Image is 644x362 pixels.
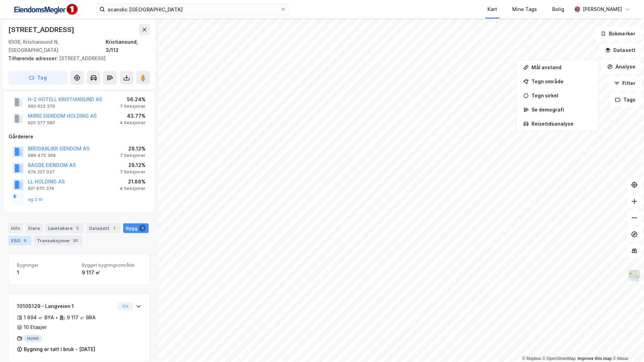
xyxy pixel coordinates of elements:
div: Transaksjoner [34,236,82,245]
a: OpenStreetMap [543,356,576,361]
div: 1 [139,225,146,232]
div: 43.77% [120,112,146,120]
div: Gårdeiere [9,132,150,141]
div: Tegn område [532,78,591,84]
div: 7 Seksjoner [120,169,146,175]
div: 9 117 ㎡ BRA [67,313,96,322]
div: Info [8,223,23,233]
span: Bygninger [17,262,76,268]
button: Analyse [601,60,641,74]
div: 5 [74,225,81,232]
div: Kristiansund, 3/112 [106,38,150,54]
div: 974 227 037 [28,169,55,175]
div: Kart [487,5,497,13]
div: 56.24% [120,95,146,104]
div: 920 377 580 [28,120,55,126]
div: 30 [72,237,79,244]
img: F4PB6Px+NJ5v8B7XTbfpPpyloAAAAASUVORK5CYII= [11,2,80,17]
div: Eiere [25,223,43,233]
div: 1 [17,268,76,277]
div: Bygning er tatt i bruk - [DATE] [24,345,95,353]
div: [STREET_ADDRESS] [8,54,144,63]
div: Mål avstand [532,64,591,70]
img: Z [628,269,641,282]
div: Kontrollprogram for chat [610,329,644,362]
a: Improve this map [578,356,612,361]
div: 1 694 ㎡ BYA [24,313,54,322]
div: Reisetidsanalyse [532,121,591,127]
div: 921 970 374 [28,186,54,191]
span: Bygget bygningsområde [82,262,141,268]
div: 10105129 - Langveien 1 [17,302,115,310]
div: ESG [8,236,31,245]
div: 7 Seksjoner [120,104,146,109]
button: Tag [8,71,67,85]
div: 28.12% [120,161,146,169]
div: 990 623 376 [28,104,55,109]
div: 10 Etasjer [24,323,47,331]
button: Bokmerker [595,27,641,41]
div: 21.88% [120,178,146,186]
button: Vis [118,302,133,310]
div: 1 [111,225,118,232]
div: Bolig [552,5,564,13]
div: 4 Seksjoner [120,120,146,126]
span: Tilhørende adresser: [8,55,59,61]
button: Filter [608,76,641,90]
div: Tegn sirkel [532,93,591,98]
div: Se demografi [532,107,591,113]
iframe: Chat Widget [610,329,644,362]
div: 6 [22,237,29,244]
a: Mapbox [522,356,541,361]
div: 28.12% [120,145,146,153]
div: [PERSON_NAME] [583,5,622,13]
button: Tags [609,93,641,107]
div: Leietakere [45,223,84,233]
div: 7 Seksjoner [120,153,146,158]
div: 4 Seksjoner [120,186,146,191]
div: 6508, Kristiansund N, [GEOGRAPHIC_DATA] [8,38,106,54]
div: • [55,315,58,320]
div: 988 470 368 [28,153,56,158]
div: Datasett [86,223,120,233]
div: Bygg [123,223,149,233]
input: Søk på adresse, matrikkel, gårdeiere, leietakere eller personer [105,4,280,14]
button: Datasett [599,43,641,57]
div: Mine Tags [512,5,537,13]
div: 9 117 ㎡ [82,268,141,277]
div: [STREET_ADDRESS] [8,24,76,35]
